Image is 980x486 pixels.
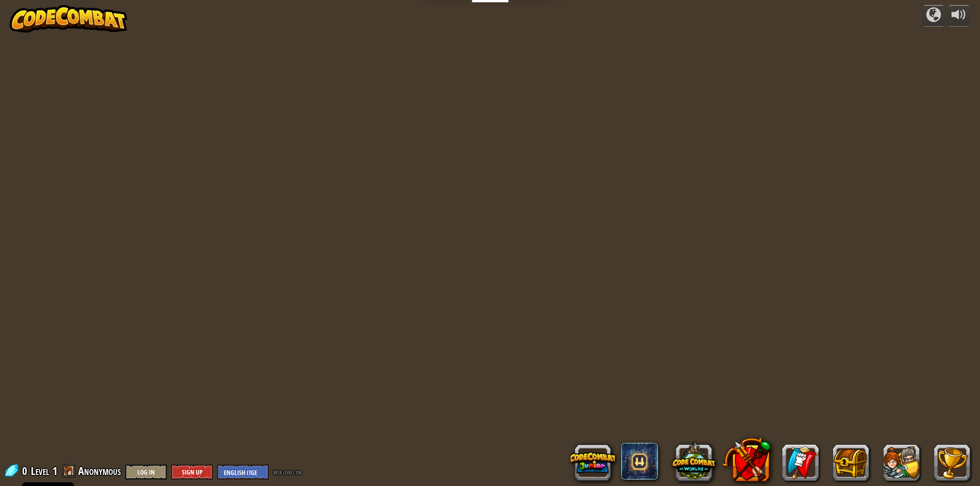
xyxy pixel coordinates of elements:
span: Anonymous [78,463,121,478]
span: beta levels on [273,468,301,476]
button: Adjust volume [947,5,970,27]
span: Level [31,463,49,479]
button: Campaigns [922,5,945,27]
span: 1 [52,463,57,478]
img: CodeCombat - Learn how to code by playing a game [10,5,127,33]
button: Log In [125,464,167,480]
button: Sign Up [171,464,213,480]
span: 0 [22,463,30,478]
